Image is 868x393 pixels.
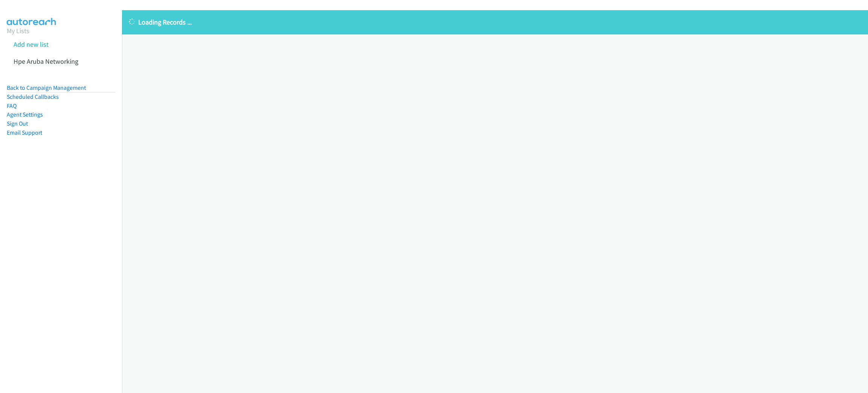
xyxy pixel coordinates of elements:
a: Sign Out [7,120,28,127]
a: Hpe Aruba Networking [14,57,78,66]
a: FAQ [7,102,17,109]
a: Scheduled Callbacks [7,93,59,100]
a: Agent Settings [7,111,43,118]
a: Email Support [7,129,42,136]
a: My Lists [7,26,29,35]
p: Loading Records ... [129,17,861,27]
a: Add new list [14,40,49,49]
a: Back to Campaign Management [7,84,86,91]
